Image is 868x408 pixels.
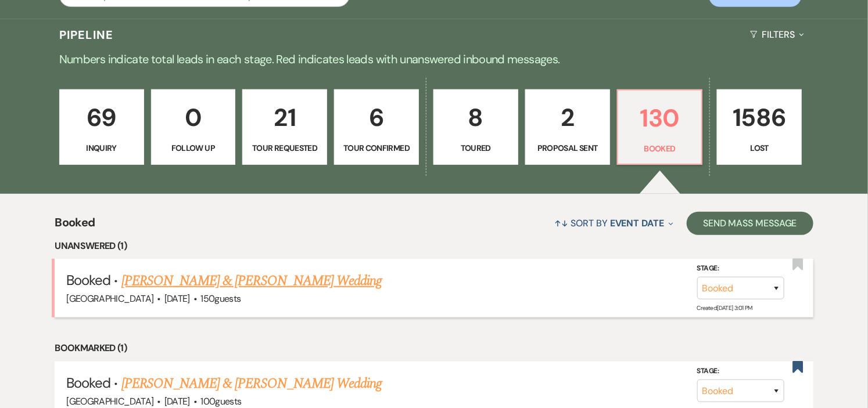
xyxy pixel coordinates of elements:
[67,98,137,137] p: 69
[525,89,610,165] a: 2Proposal Sent
[342,98,411,137] p: 6
[121,373,382,394] a: [PERSON_NAME] & [PERSON_NAME] Wedding
[164,395,190,407] span: [DATE]
[55,239,813,254] li: Unanswered (1)
[242,89,327,165] a: 21Tour Requested
[687,212,813,235] button: Send Mass Message
[66,293,153,305] span: [GEOGRAPHIC_DATA]
[433,89,518,165] a: 8Toured
[66,271,110,289] span: Booked
[200,293,241,305] span: 150 guests
[59,89,144,165] a: 69Inquiry
[697,364,784,377] label: Stage:
[533,98,602,137] p: 2
[342,142,411,154] p: Tour Confirmed
[250,142,320,154] p: Tour Requested
[441,98,511,137] p: 8
[334,89,419,165] a: 6Tour Confirmed
[610,217,664,229] span: Event Date
[164,293,190,305] span: [DATE]
[724,142,794,154] p: Lost
[250,98,320,137] p: 21
[151,89,236,165] a: 0Follow Up
[625,142,695,155] p: Booked
[625,99,695,138] p: 130
[59,27,114,43] h3: Pipeline
[717,89,802,165] a: 1586Lost
[724,98,794,137] p: 1586
[745,19,809,50] button: Filters
[67,142,137,154] p: Inquiry
[159,98,228,137] p: 0
[159,142,228,154] p: Follow Up
[200,395,241,407] span: 100 guests
[55,214,95,239] span: Booked
[441,142,511,154] p: Toured
[55,341,813,356] li: Bookmarked (1)
[16,50,852,68] p: Numbers indicate total leads in each stage. Red indicates leads with unanswered inbound messages.
[550,208,678,239] button: Sort By Event Date
[66,395,153,407] span: [GEOGRAPHIC_DATA]
[617,89,703,165] a: 130Booked
[66,374,110,392] span: Booked
[697,304,752,312] span: Created: [DATE] 3:01 PM
[121,270,382,291] a: [PERSON_NAME] & [PERSON_NAME] Wedding
[555,217,569,229] span: ↑↓
[533,142,602,154] p: Proposal Sent
[697,262,784,275] label: Stage:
